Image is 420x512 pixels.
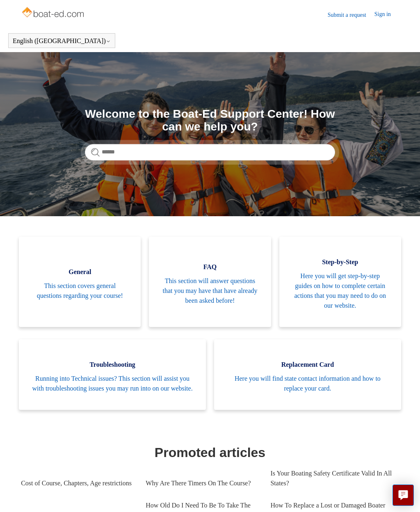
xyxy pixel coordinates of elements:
[21,443,399,462] h1: Promoted articles
[21,5,86,21] img: Boat-Ed Help Center home page
[31,281,128,301] span: This section covers general questions regarding your course!
[19,237,141,327] a: General This section covers general questions regarding your course!
[31,267,128,277] span: General
[374,10,399,20] a: Sign in
[328,11,374,19] a: Submit a request
[161,276,258,306] span: This section will answer questions that you may have that have already been asked before!
[13,37,111,45] button: English ([GEOGRAPHIC_DATA])
[149,237,271,327] a: FAQ This section will answer questions that you may have that have already been asked before!
[292,257,389,267] span: Step-by-Step
[226,360,389,370] span: Replacement Card
[19,339,206,410] a: Troubleshooting Running into Technical issues? This section will assist you with troubleshooting ...
[393,485,414,506] button: Live chat
[85,108,335,133] h1: Welcome to the Boat-Ed Support Center! How can we help you?
[85,144,335,160] input: Search
[292,271,389,311] span: Here you will get step-by-step guides on how to complete certain actions that you may need to do ...
[214,339,401,410] a: Replacement Card Here you will find state contact information and how to replace your card.
[21,472,133,494] a: Cost of Course, Chapters, Age restrictions
[31,360,194,370] span: Troubleshooting
[161,262,258,272] span: FAQ
[279,237,401,327] a: Step-by-Step Here you will get step-by-step guides on how to complete certain actions that you ma...
[270,462,395,494] a: Is Your Boating Safety Certificate Valid In All States?
[31,374,194,393] span: Running into Technical issues? This section will assist you with troubleshooting issues you may r...
[146,472,258,494] a: Why Are There Timers On The Course?
[226,374,389,393] span: Here you will find state contact information and how to replace your card.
